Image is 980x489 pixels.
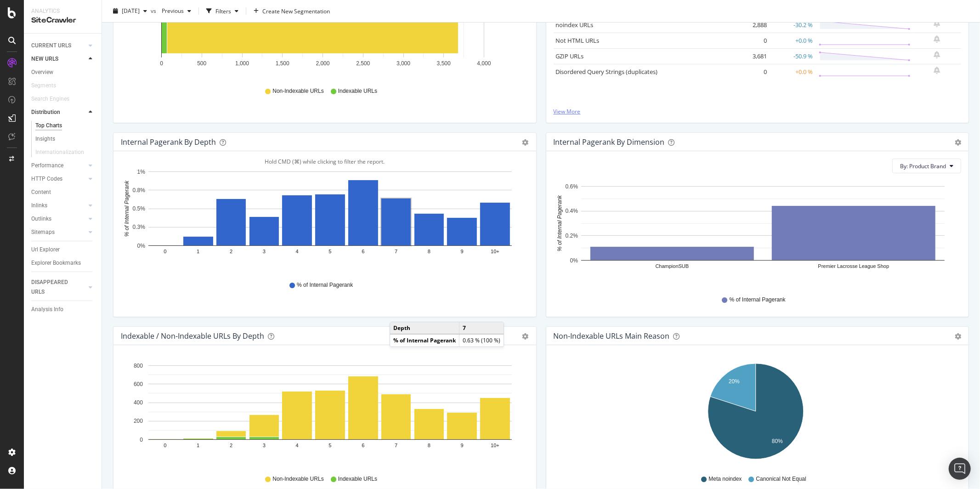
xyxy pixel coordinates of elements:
text: 20% [729,379,740,385]
div: SiteCrawler [31,15,94,26]
a: Insights [35,134,95,144]
div: Performance [31,161,63,171]
text: 4,000 [477,60,491,67]
text: 200 [134,418,143,425]
text: 8 [428,443,431,449]
text: 0.2% [565,233,578,239]
button: Create New Segmentation [250,4,334,18]
text: 1,000 [235,60,249,67]
text: 2,000 [316,60,329,67]
span: By: Product Brand [900,162,946,170]
text: 10+ [491,443,499,449]
text: 10+ [491,249,499,255]
div: gear [522,333,529,340]
div: Outlinks [31,214,51,224]
a: DISAPPEARED URLS [31,278,86,297]
text: 2 [230,443,232,449]
div: HTTP Codes [31,174,62,184]
a: Not HTML URLs [556,36,600,45]
div: gear [955,139,961,146]
td: % of Internal Pagerank [390,335,459,347]
svg: A chart. [554,360,957,466]
div: bell-plus [934,51,940,58]
span: Non-Indexable URLs [272,475,323,483]
span: Previous [158,7,184,15]
div: Indexable / Non-Indexable URLs by Depth [121,331,264,341]
span: Canonical Not Equal [756,475,806,483]
text: 2 [230,249,232,255]
text: 6 [362,249,364,255]
button: By: Product Brand [892,159,961,173]
a: Distribution [31,108,86,117]
text: 0 [164,249,166,255]
a: Overview [31,68,95,77]
button: Filters [203,4,242,18]
div: Content [31,188,51,197]
td: 3,681 [732,48,769,64]
div: CURRENT URLS [31,41,71,51]
text: 80% [771,438,782,444]
text: 0 [140,437,143,443]
text: 7 [395,249,397,255]
div: Segments [31,81,56,91]
div: Insights [35,134,55,144]
td: 0 [732,33,769,48]
a: Explorer Bookmarks [31,258,95,268]
a: Url Explorer [31,245,95,255]
td: +0.0 % [769,64,815,80]
text: ChampionSUB [655,264,689,269]
a: Content [31,188,95,197]
text: 3 [263,249,266,255]
div: Filters [215,7,231,15]
text: 0.3% [133,224,146,231]
text: 0.6% [565,183,578,190]
a: Analysis Info [31,305,95,314]
div: Search Engines [31,94,69,104]
text: 7 [395,443,397,449]
a: NEW URLS [31,54,86,64]
text: 1% [137,169,146,175]
svg: A chart. [121,360,525,466]
td: -30.2 % [769,17,815,33]
a: Top Charts [35,121,95,131]
text: 0% [137,243,146,249]
text: 5 [329,443,331,449]
td: 0.63 % (100 %) [459,335,504,347]
span: Indexable URLs [338,87,377,95]
div: Sitemaps [31,227,55,237]
span: % of Internal Pagerank [297,281,353,289]
td: 0 [732,64,769,80]
div: Non-Indexable URLs Main Reason [554,331,670,341]
text: 3,500 [437,60,451,67]
text: 500 [197,60,206,67]
text: 0.4% [565,208,578,215]
div: gear [522,139,529,146]
a: Performance [31,161,86,171]
span: % of Internal Pagerank [730,296,786,304]
a: GZIP URLs [556,52,584,60]
td: -50.9 % [769,48,815,64]
a: Disordered Query Strings (duplicates) [556,68,658,76]
text: 600 [134,381,143,387]
div: DISAPPEARED URLS [31,278,78,297]
a: View More [554,108,962,115]
div: Analysis Info [31,305,63,314]
div: bell-plus [934,67,940,74]
text: 3 [263,443,266,449]
text: 9 [461,443,464,449]
a: Outlinks [31,214,86,224]
button: [DATE] [109,4,151,18]
svg: A chart. [554,181,957,287]
a: Segments [31,81,65,91]
div: bell-plus [934,35,940,43]
div: Overview [31,68,53,77]
svg: A chart. [121,166,525,273]
button: Previous [158,4,195,18]
div: Internationalization [35,148,84,157]
text: 2,500 [356,60,370,67]
a: CURRENT URLS [31,41,86,51]
span: Non-Indexable URLs [272,87,323,95]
